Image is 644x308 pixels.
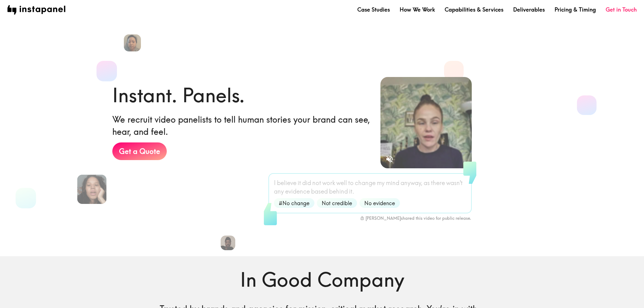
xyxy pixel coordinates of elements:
span: believe [277,179,296,187]
img: Kelly [77,175,106,204]
img: Devon [221,236,235,250]
span: anyway, [401,179,422,187]
span: there [431,179,445,187]
img: Lisa [124,34,141,51]
span: mind [386,179,399,187]
span: No evidence [361,199,399,207]
a: Pricing & Timing [555,6,596,13]
a: Deliverables [513,6,545,13]
h1: In Good Company [147,266,497,293]
span: evidence [285,187,310,196]
img: instapanel [7,5,65,15]
a: Get a Quote [112,142,167,160]
div: [PERSON_NAME] shared this video for public release. [360,215,471,221]
h6: We recruit video panelists to tell human stories your brand can see, hear, and feel. [112,114,371,137]
h1: Instant. Panels. [112,82,245,109]
span: behind [329,187,348,196]
span: did [302,179,311,187]
span: change [355,179,376,187]
span: work [322,179,335,187]
span: to [348,179,354,187]
span: any [274,187,284,196]
span: it [298,179,301,187]
span: as [424,179,430,187]
span: not [312,179,321,187]
a: Case Studies [357,6,390,13]
span: #No change [275,199,313,207]
span: Not credible [318,199,356,207]
a: Get in Touch [606,6,637,13]
span: it. [349,187,354,196]
span: my [377,179,385,187]
button: Sound is off [383,152,396,166]
span: based [311,187,328,196]
a: Capabilities & Services [445,6,503,13]
span: wasn't [446,179,463,187]
a: How We Work [400,6,435,13]
span: I [274,179,276,187]
span: well [336,179,347,187]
